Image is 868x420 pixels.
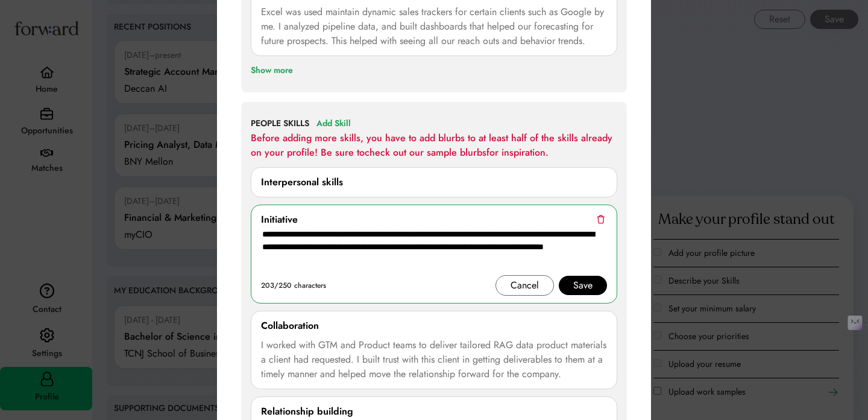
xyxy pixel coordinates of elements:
[261,175,343,189] div: Interpersonal skills
[261,338,607,381] div: I worked with GTM and Product teams to deliver tailored RAG data product materials a client had r...
[511,278,539,293] div: Cancel
[261,278,326,293] div: 203/250 characters
[365,145,486,159] a: check out our sample blurbs
[251,131,617,160] div: Before adding more skills, you have to add blurbs to at least half of the skills already on your ...
[251,118,309,130] div: PEOPLE SKILLS
[261,5,607,48] div: Excel was used maintain dynamic sales trackers for certain clients such as Google by me. I analyz...
[573,278,593,293] div: Save
[261,319,319,333] div: Collaboration
[261,212,298,227] div: Initiative
[597,215,605,224] img: trash.svg
[316,116,351,131] div: Add Skill
[251,63,293,78] div: Show more
[261,404,353,419] div: Relationship building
